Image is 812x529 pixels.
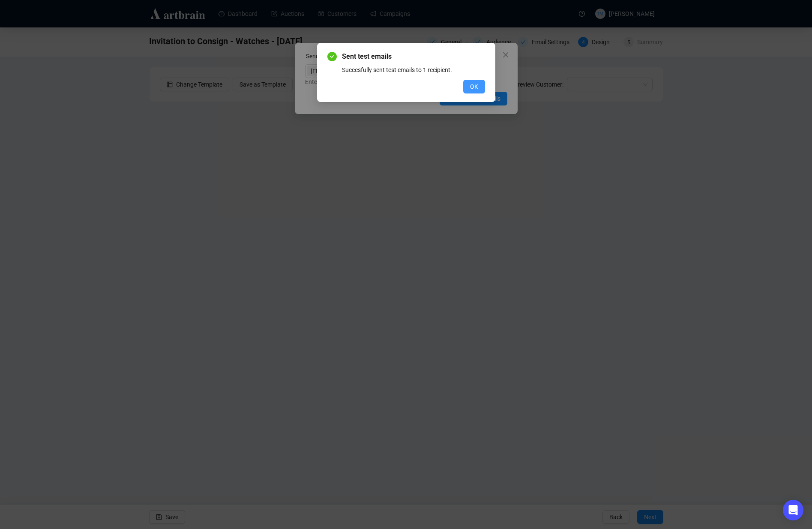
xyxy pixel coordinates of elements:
span: OK [470,82,478,91]
div: Succesfully sent test emails to 1 recipient. [342,65,485,75]
div: Open Intercom Messenger [783,500,803,520]
span: Sent test emails [342,51,485,62]
span: check-circle [327,52,337,61]
button: OK [463,80,485,93]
